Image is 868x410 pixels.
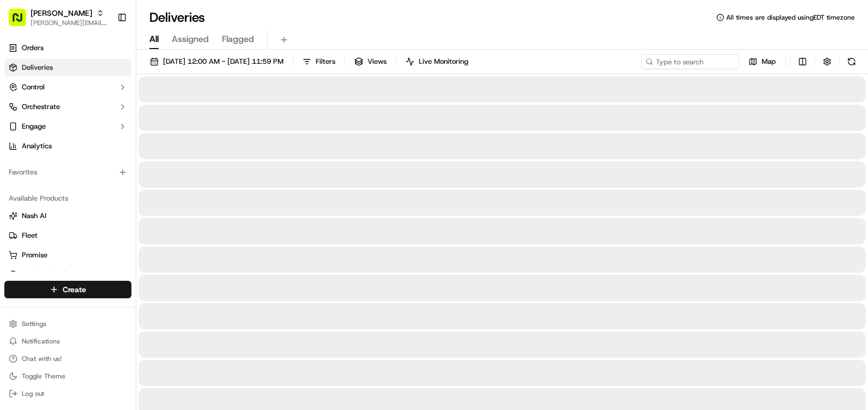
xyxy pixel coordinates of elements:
[401,54,473,69] button: Live Monitoring
[744,54,781,69] button: Map
[149,9,205,26] h1: Deliveries
[9,231,127,240] a: Fleet
[4,351,131,366] button: Chat with us!
[4,59,131,76] a: Deliveries
[22,102,60,112] span: Orchestrate
[63,284,86,295] span: Create
[22,231,38,240] span: Fleet
[9,270,127,280] a: Product Catalog
[4,79,131,96] button: Control
[22,43,44,53] span: Orders
[419,57,468,67] span: Live Monitoring
[4,316,131,331] button: Settings
[22,270,74,280] span: Product Catalog
[22,141,52,151] span: Analytics
[4,190,131,207] div: Available Products
[22,354,62,363] span: Chat with us!
[4,386,131,401] button: Log out
[172,33,209,46] span: Assigned
[31,8,92,19] button: [PERSON_NAME]
[145,54,288,69] button: [DATE] 12:00 AM - [DATE] 11:59 PM
[22,389,44,398] span: Log out
[4,281,131,298] button: Create
[31,19,108,27] button: [PERSON_NAME][EMAIL_ADDRESS][PERSON_NAME][DOMAIN_NAME]
[298,54,340,69] button: Filters
[22,82,45,92] span: Control
[4,266,131,284] button: Product Catalog
[4,39,131,57] a: Orders
[762,57,776,67] span: Map
[9,250,127,260] a: Promise
[367,57,387,67] span: Views
[22,63,53,73] span: Deliveries
[22,211,46,221] span: Nash AI
[4,207,131,225] button: Nash AI
[22,337,60,346] span: Notifications
[149,33,159,46] span: All
[4,118,131,135] button: Engage
[22,250,47,260] span: Promise
[22,122,46,131] span: Engage
[22,319,46,328] span: Settings
[4,369,131,384] button: Toggle Theme
[4,334,131,349] button: Notifications
[4,246,131,264] button: Promise
[4,98,131,116] button: Orchestrate
[844,54,859,69] button: Refresh
[222,33,254,46] span: Flagged
[349,54,391,69] button: Views
[22,372,65,381] span: Toggle Theme
[9,211,127,221] a: Nash AI
[726,13,855,22] span: All times are displayed using EDT timezone
[4,137,131,155] a: Analytics
[163,57,284,67] span: [DATE] 12:00 AM - [DATE] 11:59 PM
[316,57,335,67] span: Filters
[4,227,131,244] button: Fleet
[4,164,131,181] div: Favorites
[641,54,739,69] input: Type to search
[4,4,113,31] button: [PERSON_NAME][PERSON_NAME][EMAIL_ADDRESS][PERSON_NAME][DOMAIN_NAME]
